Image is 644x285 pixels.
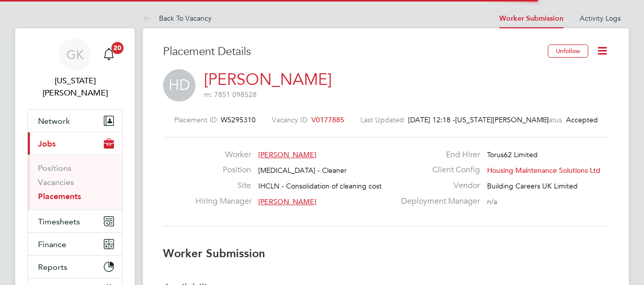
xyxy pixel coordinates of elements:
label: Client Config [395,165,480,175]
button: Unfollow [548,44,588,58]
h3: Placement Details [163,44,540,59]
label: Status [542,115,562,124]
a: Back To Vacancy [143,14,212,23]
button: Reports [28,256,122,278]
a: 20 [99,38,119,71]
button: Timesheets [28,210,122,232]
span: Georgia King [27,75,123,99]
a: Positions [38,163,71,173]
span: IHCLN - Consolidation of cleaning cost [258,181,382,191]
span: Housing Maintenance Solutions Ltd [487,166,600,175]
label: Site [195,180,251,191]
a: Activity Logs [580,14,621,23]
span: [DATE] 12:18 - [408,115,455,124]
span: [MEDICAL_DATA] - Cleaner [258,166,347,175]
label: Position [195,165,251,175]
span: WS295310 [221,115,256,124]
button: Finance [28,233,122,255]
span: Network [38,116,70,126]
span: HD [163,69,195,102]
label: Deployment Manager [395,196,480,207]
span: Timesheets [38,217,80,226]
span: V0177885 [311,115,344,124]
a: Worker Submission [499,14,563,23]
span: n/a [487,197,497,206]
label: Vacancy ID [272,115,307,124]
div: Jobs [28,155,122,210]
span: Reports [38,262,67,272]
b: Worker Submission [163,247,265,260]
button: Jobs [28,132,122,155]
span: m: 7851 098528 [204,90,257,99]
a: [PERSON_NAME] [204,70,332,89]
a: GK[US_STATE][PERSON_NAME] [27,38,123,99]
span: [PERSON_NAME] [258,150,316,159]
a: Vacancies [38,177,74,187]
span: Accepted [566,115,598,124]
label: End Hirer [395,150,480,160]
a: Placements [38,192,81,201]
label: Vendor [395,180,480,191]
span: GK [66,48,84,61]
span: Torus62 Limited [487,150,538,159]
span: 20 [111,42,124,54]
label: Placement ID [174,115,217,124]
label: Worker [195,150,251,160]
span: [US_STATE][PERSON_NAME] [455,115,526,124]
label: Hiring Manager [195,196,251,207]
span: Building Careers UK Limited [487,181,578,191]
label: Last Updated [360,115,404,124]
span: [PERSON_NAME] [258,197,316,206]
span: Jobs [38,139,56,149]
span: Finance [38,240,66,249]
button: Network [28,110,122,132]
